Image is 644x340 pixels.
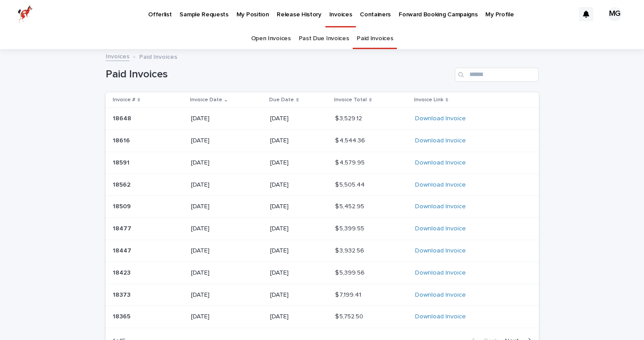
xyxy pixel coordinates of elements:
[415,225,466,232] a: Download Invoice
[270,115,328,122] p: [DATE]
[335,223,366,233] p: $ 5,399.55
[139,51,177,61] p: Paid Invoices
[191,203,263,210] p: [DATE]
[106,240,539,262] tr: 1844718447 [DATE][DATE]$ 3,932.56$ 3,932.56 Download Invoice
[299,28,349,49] a: Past Due Invoices
[191,137,263,145] p: [DATE]
[191,115,263,122] p: [DATE]
[335,135,367,145] p: $ 4,544.36
[415,248,466,254] a: Download Invoice
[190,95,222,105] p: Invoice Date
[106,68,451,81] h1: Paid Invoices
[415,292,466,298] a: Download Invoice
[270,203,328,210] p: [DATE]
[191,159,263,167] p: [DATE]
[106,262,539,284] tr: 1842318423 [DATE][DATE]$ 5,399.56$ 5,399.56 Download Invoice
[113,201,133,210] p: 18509
[113,113,133,122] p: 18648
[455,68,539,82] input: Search
[335,311,365,321] p: $ 5,752.50
[18,5,33,23] img: zttTXibQQrCfv9chImQE
[191,313,263,321] p: [DATE]
[113,290,132,299] p: 18373
[335,245,366,255] p: $ 3,932.56
[270,247,328,255] p: [DATE]
[415,313,466,320] a: Download Invoice
[191,225,263,233] p: [DATE]
[106,174,539,196] tr: 1856218562 [DATE][DATE]$ 5,505.44$ 5,505.44 Download Invoice
[270,159,328,167] p: [DATE]
[608,7,622,21] div: MG
[106,108,539,130] tr: 1864818648 [DATE][DATE]$ 3,529.12$ 3,529.12 Download Invoice
[113,311,132,321] p: 18365
[113,135,132,145] p: 18616
[106,218,539,240] tr: 1847718477 [DATE][DATE]$ 5,399.55$ 5,399.55 Download Invoice
[414,95,443,105] p: Invoice Link
[191,181,263,189] p: [DATE]
[113,157,131,167] p: 18591
[113,180,132,189] p: 18562
[106,130,539,152] tr: 1861618616 [DATE][DATE]$ 4,544.36$ 4,544.36 Download Invoice
[334,95,367,105] p: Invoice Total
[113,267,132,277] p: 18423
[335,201,366,210] p: $ 5,452.95
[357,28,393,49] a: Paid Invoices
[106,306,539,328] tr: 1836518365 [DATE][DATE]$ 5,752.50$ 5,752.50 Download Invoice
[335,180,366,189] p: $ 5,505.44
[113,95,135,105] p: Invoice #
[113,245,133,255] p: 18447
[335,267,366,277] p: $ 5,399.56
[106,284,539,306] tr: 1837318373 [DATE][DATE]$ 7,199.41$ 7,199.41 Download Invoice
[415,160,466,166] a: Download Invoice
[106,51,130,61] a: Invoices
[113,223,133,233] p: 18477
[191,291,263,299] p: [DATE]
[191,269,263,277] p: [DATE]
[415,138,466,144] a: Download Invoice
[251,28,291,49] a: Open Invoices
[415,270,466,276] a: Download Invoice
[269,95,294,105] p: Due Date
[106,196,539,218] tr: 1850918509 [DATE][DATE]$ 5,452.95$ 5,452.95 Download Invoice
[270,181,328,189] p: [DATE]
[270,313,328,321] p: [DATE]
[106,152,539,174] tr: 1859118591 [DATE][DATE]$ 4,579.95$ 4,579.95 Download Invoice
[270,269,328,277] p: [DATE]
[415,203,466,210] a: Download Invoice
[191,247,263,255] p: [DATE]
[335,290,363,299] p: $ 7,199.41
[335,113,364,122] p: $ 3,529.12
[415,182,466,188] a: Download Invoice
[335,157,366,167] p: $ 4,579.95
[270,225,328,233] p: [DATE]
[270,291,328,299] p: [DATE]
[415,115,466,122] a: Download Invoice
[270,137,328,145] p: [DATE]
